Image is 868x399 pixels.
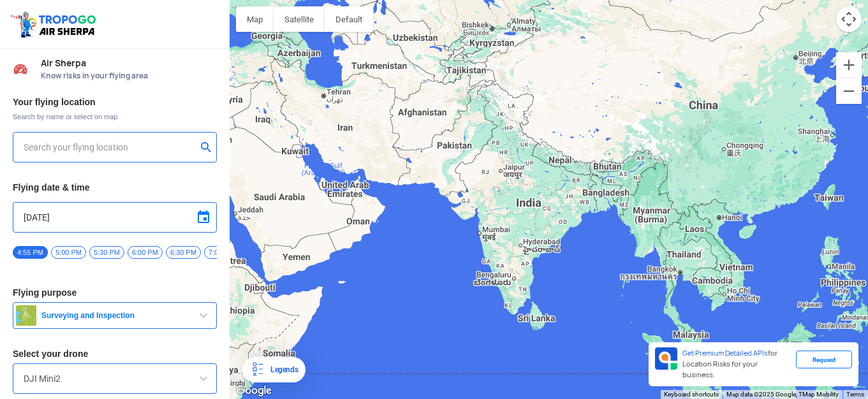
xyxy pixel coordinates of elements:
[10,10,100,39] img: ic_tgdronemaps.svg
[16,305,36,326] img: survey.png
[89,246,124,259] span: 5:30 PM
[204,246,239,259] span: 7:00 PM
[836,78,862,104] button: Zoom out
[846,391,864,398] a: Terms
[41,58,217,68] span: Air Sherpa
[24,371,206,386] input: Search by name or Brand
[836,52,862,78] button: Zoom in
[13,302,217,329] button: Surveying and Inspection
[233,382,275,399] a: Open this area in Google Maps (opens a new window)
[36,310,196,321] span: Surveying and Inspection
[682,349,768,358] span: Get Premium Detailed APIs
[13,61,28,76] img: Risk Scores
[265,362,298,377] div: Legends
[274,6,325,32] button: Show satellite imagery
[13,349,217,358] h3: Select your drone
[236,6,274,32] button: Show street map
[677,347,796,381] div: for Location Risks for your business.
[664,390,719,399] button: Keyboard shortcuts
[128,246,163,259] span: 6:00 PM
[13,288,217,297] h3: Flying purpose
[796,351,852,368] div: Request
[51,246,86,259] span: 5:00 PM
[24,210,206,225] input: Select Date
[13,183,217,192] h3: Flying date & time
[41,71,217,81] span: Know risks in your flying area
[13,98,217,106] h3: Your flying location
[24,140,196,155] input: Search your flying location
[13,112,217,122] span: Search by name or select on map
[655,347,677,370] img: Premium APIs
[250,362,265,377] img: Legends
[726,391,839,398] span: Map data ©2025 Google, TMap Mobility
[166,246,201,259] span: 6:30 PM
[233,382,275,399] img: Google
[836,6,862,32] button: Map camera controls
[13,246,48,259] span: 4:55 PM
